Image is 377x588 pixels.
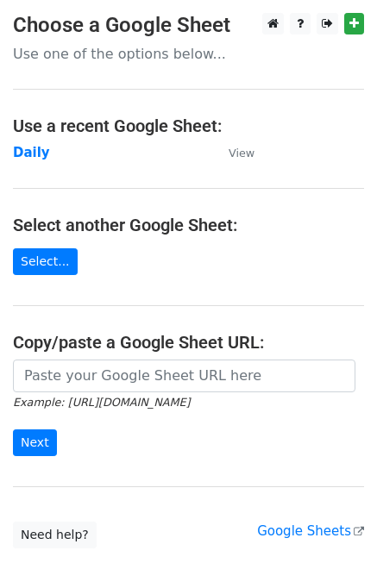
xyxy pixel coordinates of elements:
a: Daily [13,145,50,160]
iframe: Chat Widget [291,505,377,588]
p: Use one of the options below... [13,45,364,63]
small: Example: [URL][DOMAIN_NAME] [13,396,190,409]
input: Next [13,429,57,456]
small: View [229,147,254,160]
a: Select... [13,248,78,275]
h3: Choose a Google Sheet [13,13,364,38]
h4: Copy/paste a Google Sheet URL: [13,332,364,353]
h4: Select another Google Sheet: [13,215,364,235]
a: Google Sheets [257,523,364,539]
h4: Use a recent Google Sheet: [13,116,364,136]
a: Need help? [13,522,97,548]
a: View [211,145,254,160]
input: Paste your Google Sheet URL here [13,360,355,392]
